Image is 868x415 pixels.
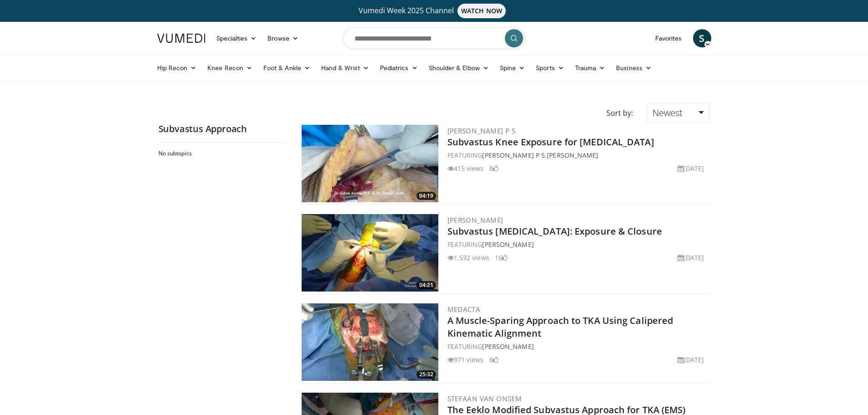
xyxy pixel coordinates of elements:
[159,150,284,157] h2: No subtopics
[423,59,494,77] a: Shoulder & Elbow
[447,164,484,173] li: 415 views
[375,59,423,77] a: Pediatrics
[457,4,506,18] span: WATCH NOW
[447,215,503,225] a: [PERSON_NAME]
[302,214,438,292] img: 0b6aa124-54c8-4e60-8a40-d6089b24bd9e.300x170_q85_crop-smart_upscale.jpg
[678,355,704,364] li: [DATE]
[447,394,522,403] a: stefaan van onsem
[302,214,438,292] a: 04:21
[447,342,708,351] div: FEATURING
[416,192,436,200] span: 04:19
[447,240,708,249] div: FEATURING
[152,59,202,77] a: Hip Recon
[262,29,304,47] a: Browse
[489,164,498,173] li: 8
[211,29,262,47] a: Specialties
[157,34,205,43] img: VuMedi Logo
[302,303,438,381] a: 25:32
[302,125,438,202] img: 6c8907e6-4ed5-4234-aa06-c09d24b4499e.300x170_q85_crop-smart_upscale.jpg
[482,240,534,249] a: [PERSON_NAME]
[600,103,640,123] div: Sort by:
[343,27,525,49] input: Search topics, interventions
[159,123,286,135] h2: Subvastus Approach
[611,59,657,77] a: Business
[489,355,498,364] li: 8
[647,103,709,123] a: Newest
[447,314,673,339] a: A Muscle-Sparing Approach to TKA Using Calipered Kinematic Alignment
[530,59,570,77] a: Sports
[650,29,688,47] a: Favorites
[447,150,708,160] div: FEATURING ,
[302,125,438,202] a: 04:19
[547,151,598,159] a: [PERSON_NAME]
[447,355,484,364] li: 971 views
[652,107,683,119] span: Newest
[447,305,481,314] a: Medacta
[447,225,662,237] a: Subvastus [MEDICAL_DATA]: Exposure & Closure
[258,59,316,77] a: Foot & Ankle
[202,59,258,77] a: Knee Recon
[678,164,704,173] li: [DATE]
[416,281,436,289] span: 04:21
[494,59,530,77] a: Spine
[482,342,534,351] a: [PERSON_NAME]
[447,253,489,262] li: 1,532 views
[693,29,711,47] a: S
[447,136,654,148] a: Subvastus Knee Exposure for [MEDICAL_DATA]
[159,4,710,18] a: Vumedi Week 2025 ChannelWATCH NOW
[416,370,436,379] span: 25:32
[678,253,704,262] li: [DATE]
[447,126,516,135] a: [PERSON_NAME] P S
[570,59,611,77] a: Trauma
[316,59,375,77] a: Hand & Wrist
[495,253,508,262] li: 16
[482,151,545,159] a: [PERSON_NAME] P S
[302,303,438,381] img: 79992334-3ae6-45ec-80f5-af688f8136ae.300x170_q85_crop-smart_upscale.jpg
